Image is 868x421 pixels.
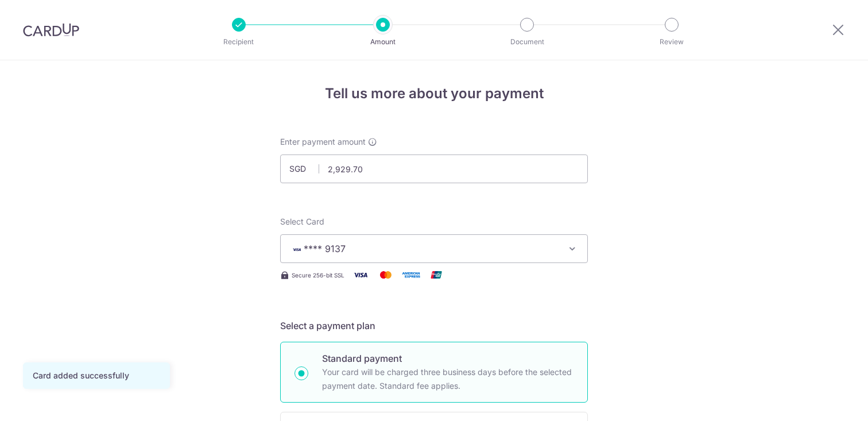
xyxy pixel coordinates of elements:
h4: Tell us more about your payment [280,83,588,104]
h5: Select a payment plan [280,319,588,333]
p: Standard payment [322,352,573,365]
img: American Express [400,268,423,282]
img: Visa [349,268,372,282]
span: translation missing: en.payables.payment_networks.credit_card.summary.labels.select_card [280,217,324,226]
img: Mastercard [374,268,397,282]
p: Recipient [196,36,281,48]
p: Amount [340,36,425,48]
p: Review [629,36,714,48]
img: Union Pay [425,268,448,282]
img: VISA [290,245,304,253]
div: Card added successfully [33,370,160,381]
img: CardUp [23,23,79,37]
span: SGD [289,163,319,175]
span: Enter payment amount [280,136,366,148]
p: Document [485,36,569,48]
p: Your card will be charged three business days before the selected payment date. Standard fee appl... [322,365,573,393]
input: 0.00 [280,155,588,183]
span: Secure 256-bit SSL [292,271,344,280]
